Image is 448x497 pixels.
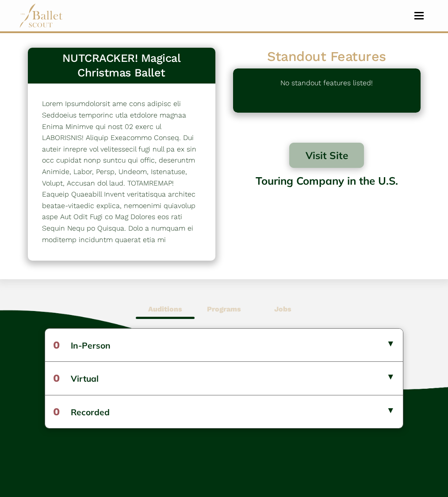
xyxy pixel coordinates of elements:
[53,406,60,418] span: 0
[45,329,402,361] button: 0In-Person
[289,143,364,168] button: Visit Site
[45,361,402,395] button: 0Virtual
[53,372,60,384] span: 0
[280,77,373,104] p: No standout features listed!
[233,168,421,238] div: Touring Company in the U.S.
[409,11,429,20] button: Toggle navigation
[148,305,182,313] b: Auditions
[53,339,60,351] span: 0
[45,395,402,428] button: 0Recorded
[35,51,208,80] h3: NUTCRACKER! Magical Christmas Ballet
[274,305,291,313] b: Jobs
[233,48,421,65] h2: Standout Features
[207,305,241,313] b: Programs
